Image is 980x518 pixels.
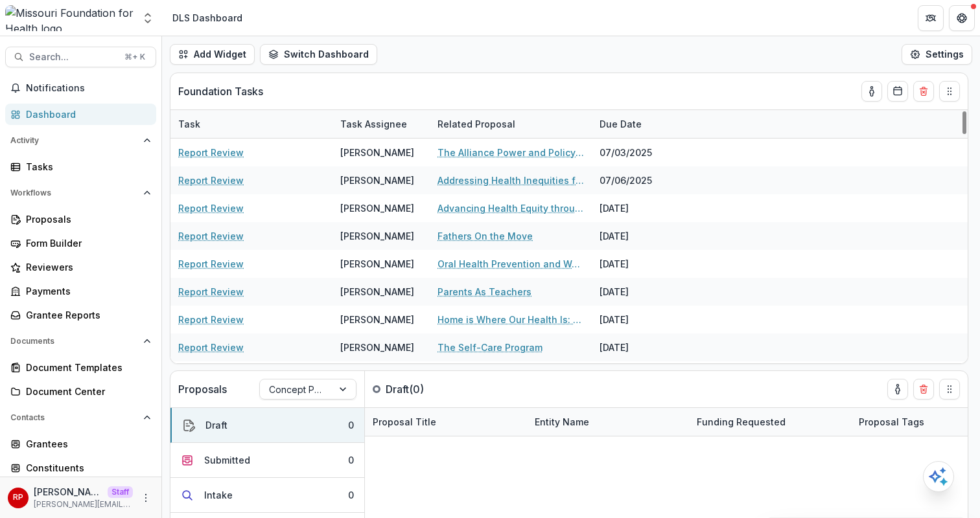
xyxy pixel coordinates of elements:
span: Notifications [26,83,151,94]
nav: breadcrumb [167,8,248,27]
div: [DATE] [592,194,689,222]
div: 0 [348,488,354,502]
a: The Alliance Power and Policy Action (PPAG) [437,146,584,159]
p: Foundation Tasks [178,84,263,99]
button: Open Contacts [5,407,156,428]
a: Report Review [178,341,244,354]
div: [DATE] [592,361,689,389]
a: Advancing Health Equity through Government Systems Change [437,201,584,215]
div: Related Proposal [430,110,592,138]
button: toggle-assigned-to-me [887,379,908,400]
button: Delete card [913,379,934,400]
div: Draft [205,418,227,432]
a: Report Review [178,313,244,326]
p: [PERSON_NAME][EMAIL_ADDRESS][DOMAIN_NAME] [34,499,133,510]
a: Payments [5,280,156,302]
div: Reviewers [26,260,146,274]
button: Intake0 [170,478,364,513]
div: [PERSON_NAME] [340,285,414,298]
div: [DATE] [592,333,689,361]
div: Entity Name [527,408,689,436]
div: [PERSON_NAME] [340,201,414,215]
div: Due Date [592,117,649,131]
div: Proposal Title [365,408,527,436]
div: Funding Requested [689,408,851,436]
div: [PERSON_NAME] [340,229,414,243]
button: toggle-assigned-to-me [861,81,882,102]
div: Document Center [26,385,146,398]
a: Addressing Health Inequities for Patients with [MEDICAL_DATA] by Providing Comprehensive Services [437,174,584,187]
div: DLS Dashboard [172,11,242,25]
div: Proposal Tags [851,415,932,429]
a: The Self-Care Program [437,341,542,354]
a: Report Review [178,146,244,159]
a: Form Builder [5,232,156,254]
button: Open Workflows [5,183,156,203]
button: Draft0 [170,408,364,443]
button: More [138,490,154,506]
div: Proposal Title [365,415,444,429]
button: Open Activity [5,130,156,151]
a: Constituents [5,457,156,479]
button: Submitted0 [170,443,364,478]
a: Document Center [5,381,156,402]
div: [PERSON_NAME] [340,257,414,271]
a: Report Review [178,229,244,243]
button: Add Widget [170,44,255,65]
div: Grantees [26,437,146,451]
button: Calendar [887,81,908,102]
button: Settings [902,44,972,65]
button: Switch Dashboard [260,44,377,65]
div: Task Assignee [332,117,415,131]
div: 07/03/2025 [592,139,689,166]
div: Proposals [26,212,146,226]
div: Submitted [204,453,250,467]
a: Oral Health Prevention and Workforce Improvement [437,257,584,271]
a: Grantees [5,433,156,455]
a: Report Review [178,201,244,215]
a: Grantee Reports [5,304,156,326]
span: Contacts [10,413,138,422]
div: Dashboard [26,107,146,121]
button: Partners [918,5,944,31]
p: Proposals [178,381,227,397]
p: [PERSON_NAME] [34,485,102,499]
a: Reviewers [5,256,156,278]
a: Report Review [178,257,244,271]
div: [PERSON_NAME] [340,341,414,354]
div: Ruthwick Pathireddy [13,493,23,502]
span: Search... [29,52,117,63]
div: 0 [348,418,354,432]
div: Task [170,117,208,131]
a: Tasks [5,156,156,177]
button: Get Help [949,5,975,31]
div: Document Templates [26,361,146,374]
button: Delete card [913,81,934,102]
button: Open entity switcher [139,5,157,31]
div: [DATE] [592,250,689,278]
div: [PERSON_NAME] [340,146,414,159]
a: Report Review [178,174,244,187]
div: Related Proposal [430,117,523,131]
div: Form Builder [26,236,146,250]
a: Home is Where Our Health Is: Strategic Code Enforcement for Indoor Housing Quality [437,313,584,326]
div: Funding Requested [689,415,793,429]
div: Task Assignee [332,110,430,138]
div: ⌘ + K [122,50,148,64]
a: Fathers On the Move [437,229,533,243]
a: Report Review [178,285,244,298]
a: Document Templates [5,357,156,378]
div: Intake [204,488,233,502]
button: Search... [5,47,156,67]
div: [PERSON_NAME] [340,174,414,187]
div: 07/06/2025 [592,166,689,194]
div: Grantee Reports [26,308,146,322]
div: [DATE] [592,222,689,250]
img: Missouri Foundation for Health logo [5,5,134,31]
div: Constituents [26,461,146,475]
div: Task [170,110,332,138]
